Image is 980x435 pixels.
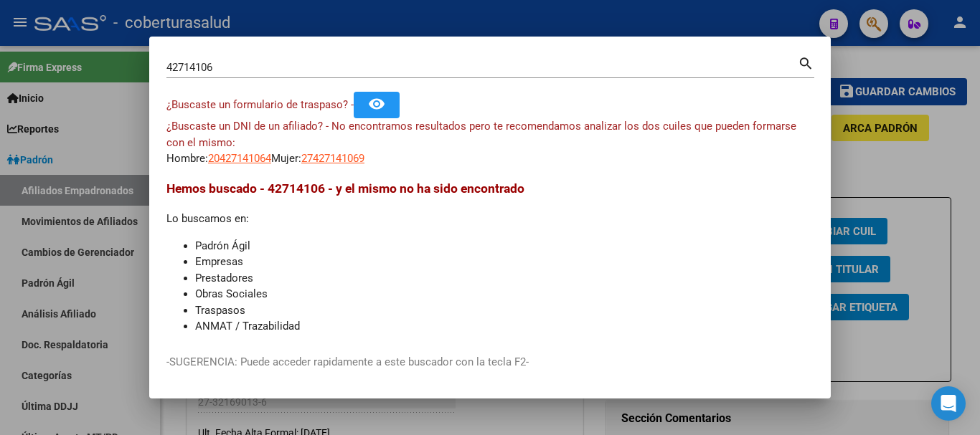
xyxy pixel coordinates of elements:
[195,335,814,351] li: Traspasos Direccion
[368,95,385,113] mat-icon: remove_red_eye
[798,54,814,71] mat-icon: search
[166,179,814,350] div: Lo buscamos en:
[195,238,814,254] li: Padrón Ágil
[195,286,814,302] li: Obras Sociales
[208,152,271,165] span: 20427141064
[195,318,814,335] li: ANMAT / Trazabilidad
[166,181,524,196] span: Hemos buscado - 42714106 - y el mismo no ha sido encontrado
[195,254,814,270] li: Empresas
[166,120,796,149] span: ¿Buscaste un DNI de un afiliado? - No encontramos resultados pero te recomendamos analizar los do...
[195,302,814,319] li: Traspasos
[166,354,814,371] p: -SUGERENCIA: Puede acceder rapidamente a este buscador con la tecla F2-
[301,152,364,165] span: 27427141069
[931,386,966,421] div: Open Intercom Messenger
[166,118,814,167] div: Hombre: Mujer:
[166,98,354,111] span: ¿Buscaste un formulario de traspaso? -
[195,270,814,287] li: Prestadores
